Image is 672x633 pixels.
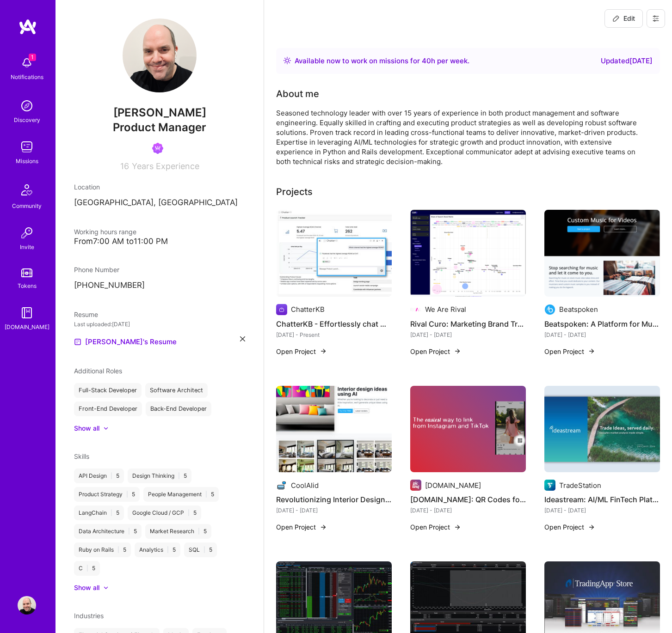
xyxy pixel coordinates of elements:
[276,185,313,199] div: Projects
[74,367,122,375] span: Additional Roles
[276,493,392,505] h4: Revolutionizing Interior Design with AI: CoolAIid
[276,304,287,315] img: Company logo
[74,487,140,502] div: Product Strategy 5
[20,242,34,252] div: Invite
[74,612,104,620] span: Industries
[454,523,461,531] img: arrow-right
[145,383,208,398] div: Software Architect
[410,505,526,515] div: [DATE] - [DATE]
[18,138,36,156] img: teamwork
[410,330,526,340] div: [DATE] - [DATE]
[74,280,245,291] p: [PHONE_NUMBER]
[410,522,461,532] button: Open Project
[410,210,526,297] img: Rival Curo: Marketing Brand Tracker using Share of Search
[146,402,211,416] div: Back-End Developer
[205,491,207,498] span: |
[291,304,325,314] div: ChatterKB
[410,304,421,315] img: Company logo
[74,402,142,416] div: Front-End Developer
[120,161,129,171] span: 16
[18,304,36,322] img: guide book
[74,424,99,433] div: Show all
[18,54,36,72] img: bell
[21,268,32,277] img: tokens
[128,469,191,483] div: Design Thinking 5
[128,505,201,520] div: Google Cloud / GCP 5
[276,87,319,101] div: About me
[410,480,421,491] img: Company logo
[544,318,660,330] h4: Beatspoken: A Platform for Musicians and Video Creators
[143,487,219,502] div: People Management 5
[74,383,142,398] div: Full-Stack Developer
[320,347,327,355] img: arrow-right
[74,338,81,346] img: Resume
[422,56,431,65] span: 40
[544,386,660,473] img: Ideastream: AI/ML FinTech Platform for Trading Ideas
[425,481,481,490] div: [DOMAIN_NAME]
[74,228,136,236] span: Working hours range
[276,210,392,297] img: ChatterKB - Effortlessly chat with your files, using AI, and create actionable dashboards.
[16,156,38,166] div: Missions
[74,310,98,318] span: Resume
[410,347,461,356] button: Open Project
[74,182,245,192] div: Location
[86,565,88,572] span: |
[295,55,469,67] div: Available now to work on missions for h per week .
[410,386,526,473] img: Piclinq.com: QR Codes for Instagram
[113,121,206,134] span: Product Manager
[111,509,112,517] span: |
[559,481,601,490] div: TradeStation
[14,115,40,125] div: Discovery
[559,304,598,314] div: Beatspoken
[74,469,124,483] div: API Design 5
[12,201,42,211] div: Community
[240,336,245,341] i: icon Close
[425,304,466,314] div: We Are Rival
[74,524,142,539] div: Data Architecture 5
[178,472,180,480] span: |
[74,266,119,274] span: Phone Number
[544,330,660,340] div: [DATE] - [DATE]
[152,143,163,154] img: Been on Mission
[74,237,245,246] div: From 7:00 AM to 11:00 PM
[18,596,36,615] img: User Avatar
[612,14,635,23] span: Edit
[276,318,392,330] h4: ChatterKB - Effortlessly chat with your files, using AI, and create actionable dashboards.
[276,480,287,491] img: Company logo
[320,523,327,531] img: arrow-right
[74,336,177,347] a: [PERSON_NAME]'s Resume
[18,224,36,242] img: Invite
[145,524,211,539] div: Market Research 5
[11,72,43,82] div: Notifications
[276,330,392,340] div: [DATE] - Present
[126,491,128,498] span: |
[74,197,245,208] p: [GEOGRAPHIC_DATA], [GEOGRAPHIC_DATA]
[188,509,190,517] span: |
[410,493,526,505] h4: [DOMAIN_NAME]: QR Codes for Instagram
[18,281,37,291] div: Tokens
[184,542,217,557] div: SQL 5
[18,97,36,115] img: discovery
[544,347,595,356] button: Open Project
[132,161,199,171] span: Years Experience
[74,561,100,576] div: C 5
[167,546,169,554] span: |
[74,583,99,592] div: Show all
[604,9,643,28] button: Edit
[276,522,327,532] button: Open Project
[15,596,38,615] a: User Avatar
[203,546,205,554] span: |
[291,481,319,490] div: CoolAIid
[74,505,124,520] div: LangChain 5
[276,505,392,515] div: [DATE] - [DATE]
[5,322,49,332] div: [DOMAIN_NAME]
[544,505,660,515] div: [DATE] - [DATE]
[276,108,646,166] div: Seasoned technology leader with over 15 years of experience in both product management and softwa...
[544,480,555,491] img: Company logo
[276,347,327,356] button: Open Project
[29,54,36,61] span: 1
[74,452,89,460] span: Skills
[588,523,595,531] img: arrow-right
[454,347,461,355] img: arrow-right
[601,55,653,67] div: Updated [DATE]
